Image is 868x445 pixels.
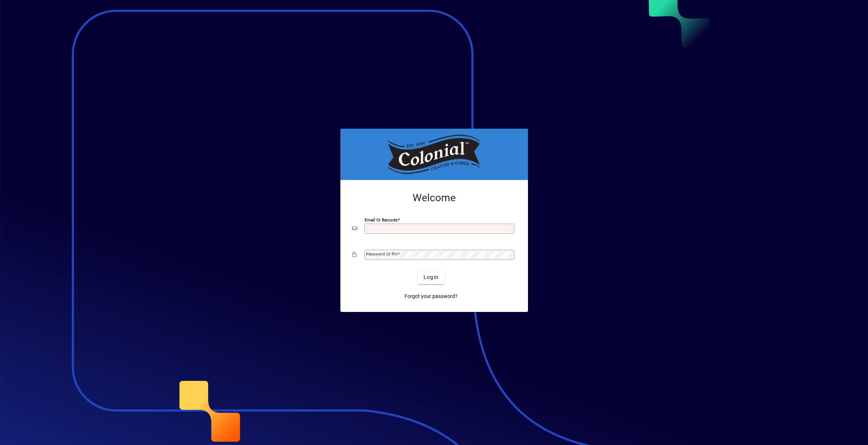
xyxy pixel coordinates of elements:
[405,293,458,300] span: Forgot your password?
[365,217,398,222] mat-label: Email or Barcode
[366,251,398,257] mat-label: Password or Pin
[424,273,439,281] span: Login
[418,271,444,284] button: Login
[352,192,516,204] h2: Welcome
[402,290,461,303] a: Forgot your password?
